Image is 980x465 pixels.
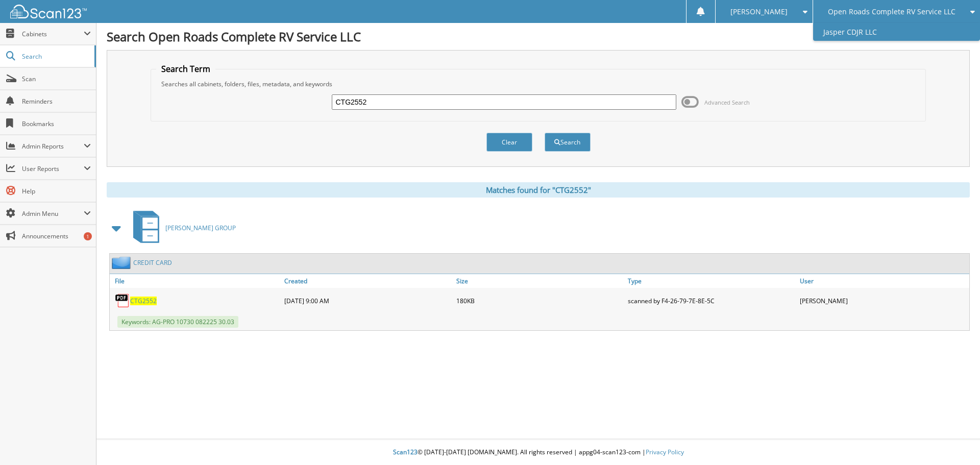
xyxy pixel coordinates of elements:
a: CREDIT CARD [133,258,172,267]
span: Scan123 [393,448,418,456]
span: Help [22,187,91,195]
legend: Search Term [156,63,215,75]
a: Created [282,274,454,288]
span: [PERSON_NAME] [730,9,788,15]
a: Jasper CDJR LLC [813,23,980,41]
button: Clear [486,133,532,152]
button: Search [545,133,591,152]
span: Announcements [22,232,91,240]
span: Reminders [22,97,91,106]
span: Scan [22,75,91,83]
div: 180KB [454,290,626,311]
div: [PERSON_NAME] [797,290,969,311]
span: Keywords: AG-PRO 10730 082225 30.03 [117,316,238,328]
a: Size [454,274,626,288]
span: [PERSON_NAME] GROUP [165,224,236,232]
iframe: Chat Widget [929,416,980,465]
img: PDF.png [115,293,130,308]
img: scan123-logo-white.svg [10,5,87,18]
a: CTG2552 [130,297,157,305]
div: Searches all cabinets, folders, files, metadata, and keywords [156,80,921,88]
div: scanned by F4-26-79-7E-8E-5C [625,290,797,311]
a: [PERSON_NAME] GROUP [127,208,236,248]
div: Matches found for "CTG2552" [107,182,970,198]
span: Search [22,52,89,61]
div: [DATE] 9:00 AM [282,290,454,311]
span: Bookmarks [22,119,91,128]
a: User [797,274,969,288]
span: Cabinets [22,30,84,38]
span: Advanced Search [704,99,750,106]
div: 1 [84,232,92,240]
a: File [110,274,282,288]
img: folder2.png [112,256,133,269]
span: User Reports [22,164,84,173]
span: Open Roads Complete RV Service LLC [828,9,955,15]
h1: Search Open Roads Complete RV Service LLC [107,28,970,45]
div: © [DATE]-[DATE] [DOMAIN_NAME]. All rights reserved | appg04-scan123-com | [96,440,980,465]
span: Admin Reports [22,142,84,151]
span: Admin Menu [22,209,84,218]
a: Type [625,274,797,288]
a: Privacy Policy [646,448,684,456]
